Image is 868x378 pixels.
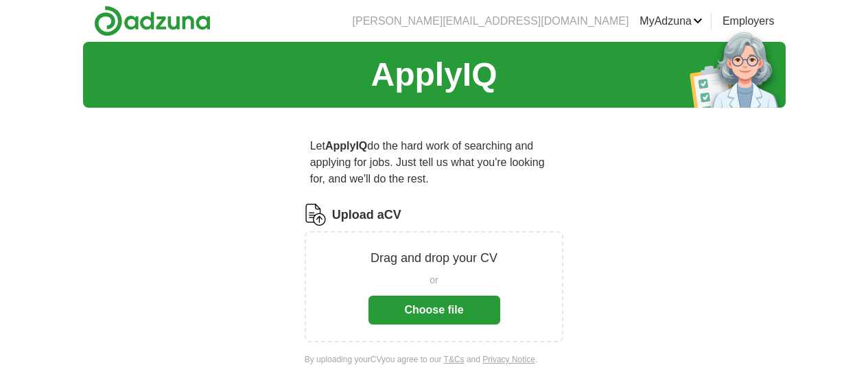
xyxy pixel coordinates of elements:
[430,273,438,287] span: or
[723,13,775,29] a: Employers
[332,206,401,224] label: Upload a CV
[368,296,500,324] button: Choose file
[353,13,629,29] li: [PERSON_NAME][EMAIL_ADDRESS][DOMAIN_NAME]
[305,353,564,366] div: By uploading your CV you agree to our and .
[305,204,327,226] img: CV Icon
[325,140,367,152] strong: ApplyIQ
[371,249,497,268] p: Drag and drop your CV
[640,13,703,29] a: MyAdzuna
[305,132,564,193] p: Let do the hard work of searching and applying for jobs. Just tell us what you're looking for, an...
[444,355,465,364] a: T&Cs
[94,5,211,36] img: Adzuna logo
[482,355,535,364] a: Privacy Notice
[371,50,497,99] h1: ApplyIQ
